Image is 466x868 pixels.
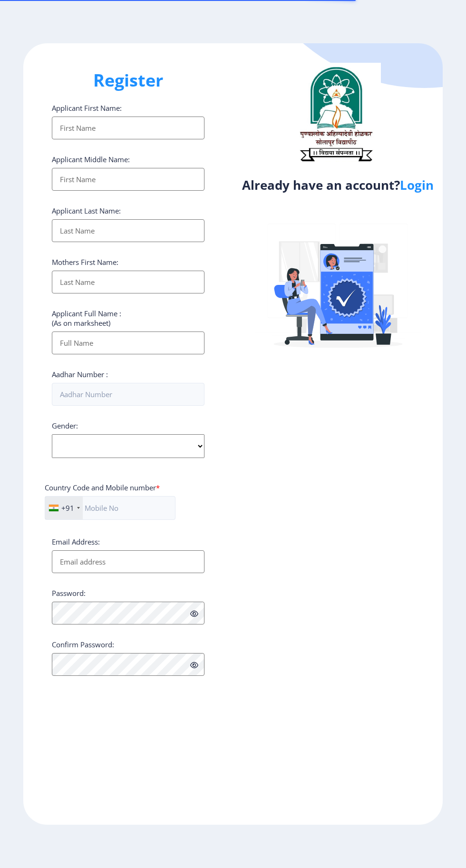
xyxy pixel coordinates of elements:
[52,103,122,113] label: Applicant First Name:
[52,309,121,328] label: Applicant Full Name : (As on marksheet)
[52,69,204,92] h1: Register
[52,257,118,267] label: Mothers First Name:
[52,370,108,379] label: Aadhar Number :
[240,177,436,193] h4: Already have an account?
[52,206,121,215] label: Applicant Last Name:
[400,176,434,194] a: Login
[52,640,114,649] label: Confirm Password:
[52,155,130,164] label: Applicant Middle Name:
[52,271,204,293] input: Last Name
[52,168,204,191] input: First Name
[52,383,204,406] input: Aadhar Number
[52,550,204,573] input: Email address
[255,205,421,372] img: Verified-rafiki.svg
[52,588,86,598] label: Password:
[52,219,204,242] input: Last Name
[52,537,100,546] label: Email Address:
[61,503,74,513] div: +91
[45,497,83,519] div: India (भारत): +91
[45,483,160,492] label: Country Code and Mobile number
[52,332,204,354] input: Full Name
[52,421,78,430] label: Gender:
[52,117,204,139] input: First Name
[45,496,175,520] input: Mobile No
[291,63,381,165] img: logo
